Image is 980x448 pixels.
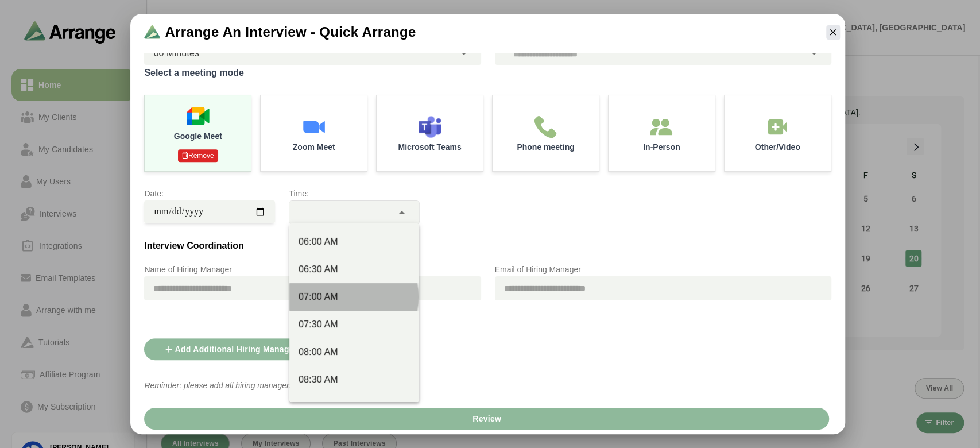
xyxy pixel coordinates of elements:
[289,187,420,200] p: Time:
[153,46,199,61] span: 60 Minutes
[495,262,831,276] p: Email of Hiring Manager
[144,379,831,392] p: Reminder: please add all hiring managers who should receive this invite
[178,149,218,162] p: Remove Authentication
[755,143,800,151] p: Other/Video
[144,238,831,253] h3: Interview Coordination
[299,400,410,414] div: 09:00 AM
[144,65,831,81] label: Select a meeting mode
[144,338,316,360] button: Add Additional Hiring Manager
[534,115,557,138] img: Phone meeting
[144,262,481,276] p: Name of Hiring Manager
[643,143,680,151] p: In-Person
[293,143,335,151] p: Zoom Meet
[174,132,222,140] p: Google Meet
[187,105,210,128] img: Google Meet
[299,345,410,359] div: 08:00 AM
[165,23,416,41] span: Arrange an Interview - Quick Arrange
[299,235,410,249] div: 06:00 AM
[299,318,410,331] div: 07:30 AM
[144,187,275,200] p: Date:
[517,143,574,151] p: Phone meeting
[303,115,326,138] img: Zoom Meet
[299,290,410,304] div: 07:00 AM
[650,115,673,138] img: In-Person
[164,338,297,360] span: Add Additional Hiring Manager
[766,115,789,138] img: In-Person
[398,143,461,151] p: Microsoft Teams
[299,373,410,387] div: 08:30 AM
[419,115,441,138] img: Microsoft Teams
[299,262,410,276] div: 06:30 AM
